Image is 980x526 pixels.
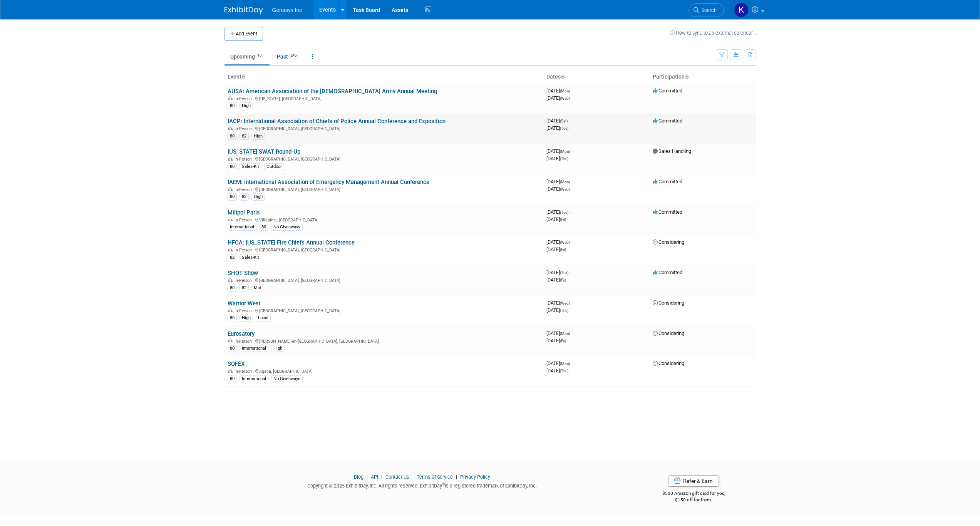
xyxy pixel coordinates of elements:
[224,27,263,41] button: Add Event
[240,285,249,291] div: 82
[228,96,233,100] img: In-Person Event
[235,248,254,253] span: In-Person
[560,210,568,214] span: (Tue)
[228,187,233,191] img: In-Person Event
[228,148,300,155] a: [US_STATE] SWAT Round-Up
[228,277,540,283] div: [GEOGRAPHIC_DATA], [GEOGRAPHIC_DATA]
[228,315,237,322] div: 80
[546,300,572,306] span: [DATE]
[571,239,572,245] span: -
[224,7,263,14] img: ExhibitDay
[228,163,237,170] div: 80
[410,474,415,480] span: |
[571,88,572,94] span: -
[546,277,566,283] span: [DATE]
[228,270,258,276] a: SHOT Show
[228,193,237,200] div: 80
[240,315,253,322] div: High
[228,224,256,231] div: International
[560,308,568,313] span: (Thu)
[571,148,572,154] span: -
[632,485,756,503] div: $500 Amazon gift card for you,
[259,224,268,231] div: 80
[228,345,237,352] div: 80
[560,96,570,101] span: (Wed)
[271,49,305,64] a: Past245
[271,345,285,352] div: High
[685,74,689,80] a: Sort by Participation Type
[442,482,445,486] sup: ®
[570,270,571,275] span: -
[546,156,568,161] span: [DATE]
[255,53,264,59] span: 10
[256,315,271,322] div: Local
[228,246,540,253] div: [GEOGRAPHIC_DATA], [GEOGRAPHIC_DATA]
[240,345,268,352] div: International
[571,360,572,366] span: -
[546,270,571,275] span: [DATE]
[228,156,540,162] div: [GEOGRAPHIC_DATA], [GEOGRAPHIC_DATA]
[560,149,570,154] span: (Mon)
[653,270,682,275] span: Committed
[653,209,682,215] span: Committed
[546,338,566,343] span: [DATE]
[560,218,566,222] span: (Fri)
[228,368,540,374] div: Aqaba, [GEOGRAPHIC_DATA]
[228,285,237,291] div: 80
[228,157,233,161] img: In-Person Event
[251,285,263,291] div: Mid
[546,368,568,374] span: [DATE]
[653,88,682,94] span: Committed
[241,74,245,80] a: Sort by Event Name
[546,118,570,124] span: [DATE]
[228,239,355,246] a: HFCA: [US_STATE] Fire Chiefs Annual Conference
[653,360,684,366] span: Considering
[560,332,570,336] span: (Mon)
[288,53,299,59] span: 245
[228,307,540,313] div: [GEOGRAPHIC_DATA], [GEOGRAPHIC_DATA]
[546,246,566,252] span: [DATE]
[546,239,572,245] span: [DATE]
[561,74,565,80] a: Sort by Start Date
[228,179,429,186] a: IAEM: International Association of Emergency Management Annual Conference
[264,163,284,170] div: Outdoor
[560,271,568,275] span: (Tue)
[228,360,245,367] a: SOFEX
[734,3,749,17] img: Kate Lawson
[228,186,540,192] div: [GEOGRAPHIC_DATA], [GEOGRAPHIC_DATA]
[228,125,540,131] div: [GEOGRAPHIC_DATA], [GEOGRAPHIC_DATA]
[689,3,724,17] a: Search
[228,338,540,344] div: [PERSON_NAME]-en-[GEOGRAPHIC_DATA], [GEOGRAPHIC_DATA]
[560,180,570,184] span: (Mon)
[546,186,570,192] span: [DATE]
[560,301,570,305] span: (Wed)
[668,475,719,487] a: Refer & Earn
[228,278,233,282] img: In-Person Event
[228,218,233,221] img: In-Person Event
[560,89,570,93] span: (Mon)
[228,375,237,382] div: 80
[228,369,233,373] img: In-Person Event
[271,375,303,382] div: No Giveaways
[454,474,459,480] span: |
[251,133,265,140] div: High
[224,481,620,489] div: Copyright © 2025 ExhibitDay, Inc. All rights reserved. ExhibitDay is a registered trademark of Ex...
[365,474,370,480] span: |
[385,474,409,480] a: Contact Us
[235,96,254,101] span: In-Person
[571,300,572,306] span: -
[571,330,572,336] span: -
[224,70,543,84] th: Event
[235,187,254,192] span: In-Person
[546,148,572,154] span: [DATE]
[228,126,233,130] img: In-Person Event
[235,218,254,223] span: In-Person
[560,240,570,245] span: (Wed)
[653,148,691,154] span: Sales Handling
[653,179,682,184] span: Committed
[650,70,756,84] th: Participation
[546,216,566,222] span: [DATE]
[546,179,572,184] span: [DATE]
[354,474,364,480] a: Blog
[670,30,756,36] a: How to sync to an external calendar...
